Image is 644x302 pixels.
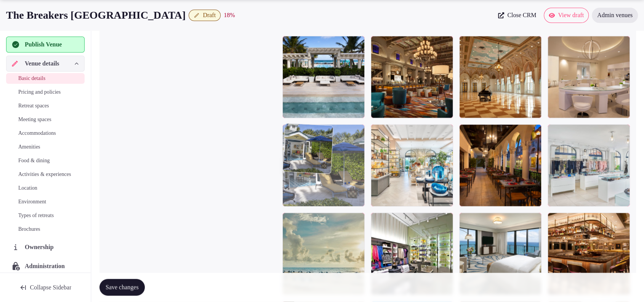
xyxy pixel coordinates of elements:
[224,11,235,20] div: 18 %
[18,88,61,96] span: Pricing and policies
[507,11,536,19] span: Close CRM
[283,123,333,174] img: Bungalow_11__CJ2_P.jpg
[6,224,85,235] a: Brochures
[459,36,541,118] div: Meetings_Mediterranean_Ballroom_P.jpg
[548,213,630,295] div: Dining_Henrys_Palm_Beach_01_P.jpg
[597,11,633,19] span: Admin venues
[203,11,216,19] span: Draft
[25,40,62,49] span: Publish Venue
[282,36,365,118] div: breakers_spa_013R_P.jpg
[189,10,221,21] button: Draft
[371,36,453,118] div: Dining_HMF_P.jpg
[459,213,541,295] div: G1_AtlanticJrSuite_5136_P.jpg
[6,114,85,125] a: Meeting spaces
[544,8,589,23] a: View draft
[282,124,365,206] div: Bungalow_11__CJ2_P.jpg
[30,284,72,291] span: Collapse Sidebar
[18,212,54,219] span: Types of retreats
[6,128,85,139] a: Accommodations
[25,262,68,271] span: Administration
[6,279,85,296] button: Collapse Sidebar
[558,11,584,19] span: View draft
[18,143,40,151] span: Amenities
[18,116,51,123] span: Meeting spaces
[6,87,85,97] a: Pricing and policies
[6,37,85,53] button: Publish Venue
[592,8,638,23] a: Admin venues
[6,101,85,111] a: Retreat spaces
[371,124,453,206] div: TBNG_01_P.jpg
[99,279,145,296] button: Save changes
[18,198,46,206] span: Environment
[282,213,365,295] div: TheBreakers_Beach_P.jpg
[6,155,85,166] a: Food & dining
[18,184,37,192] span: Location
[106,284,139,291] span: Save changes
[224,11,235,20] button: 18%
[6,142,85,152] a: Amenities
[6,183,85,193] a: Location
[6,239,85,255] a: Ownership
[6,8,186,22] h1: The Breakers [GEOGRAPHIC_DATA]
[18,102,49,110] span: Retreat spaces
[18,129,56,137] span: Accommodations
[6,197,85,207] a: Environment
[371,213,453,295] div: SignatureShop2908_P.jpg
[18,225,40,233] span: Brochures
[25,59,59,68] span: Venue details
[6,169,85,180] a: Activities & experiences
[25,243,57,252] span: Ownership
[6,73,85,84] a: Basic details
[548,124,630,206] div: SHAN_ViaFlagler_005_P.jpg
[548,36,630,118] div: breakers_spa_004_P.jpg
[459,124,541,206] div: echo_terrace_04_P.jpg
[493,8,541,23] a: Close CRM
[6,210,85,221] a: Types of retreats
[18,75,45,82] span: Basic details
[18,157,50,165] span: Food & dining
[6,258,85,274] a: Administration
[18,171,71,178] span: Activities & experiences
